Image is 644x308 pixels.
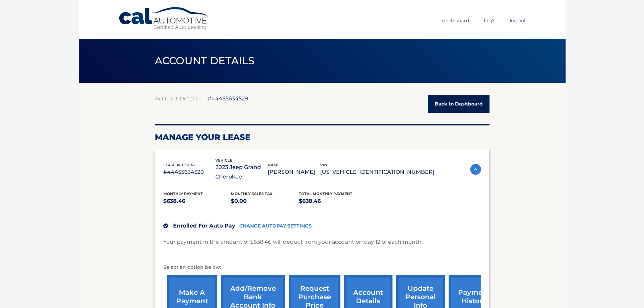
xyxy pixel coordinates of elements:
p: $638.46 [299,196,367,206]
span: | [202,95,204,102]
span: vin [320,163,327,167]
p: [PERSON_NAME] [268,167,320,177]
span: lease account [163,163,196,167]
p: Your payment in the amount of $638.46 will deduct from your account on day 12 of each month. [163,237,423,247]
a: FAQ's [484,15,495,26]
span: vehicle [215,158,232,163]
p: #44455634529 [163,167,216,177]
p: $638.46 [163,196,231,206]
span: Monthly Payment [163,191,203,196]
span: Monthly sales Tax [231,191,272,196]
a: Account Details [155,95,198,102]
span: #44455634529 [208,95,248,102]
a: Back to Dashboard [428,95,490,113]
a: Cal Automotive [118,7,210,31]
p: Select an option below: [163,263,481,271]
span: ACCOUNT DETAILS [155,54,255,67]
span: Total Monthly Payment [299,191,352,196]
a: CHANGE AUTOPAY SETTINGS [239,223,312,229]
span: Enrolled For Auto Pay [173,222,235,229]
h2: Manage Your Lease [155,132,490,142]
p: 2023 Jeep Grand Cherokee [215,163,268,182]
img: check.svg [163,223,168,228]
a: Logout [510,15,526,26]
a: Dashboard [442,15,469,26]
p: $0.00 [231,196,299,206]
img: accordion-active.svg [470,164,481,175]
p: [US_VEHICLE_IDENTIFICATION_NUMBER] [320,167,434,177]
span: name [268,163,280,167]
